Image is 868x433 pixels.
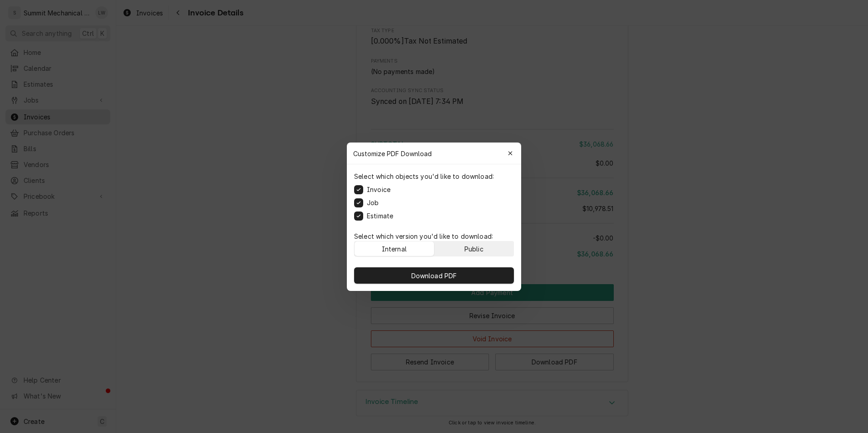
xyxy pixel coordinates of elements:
[367,198,379,207] label: Job
[347,143,521,164] div: Customize PDF Download
[367,211,393,221] label: Estimate
[354,172,494,181] p: Select which objects you'd like to download:
[354,231,514,241] p: Select which version you'd like to download:
[354,267,514,284] button: Download PDF
[367,185,390,194] label: Invoice
[382,244,407,253] div: Internal
[464,244,483,253] div: Public
[409,271,459,280] span: Download PDF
